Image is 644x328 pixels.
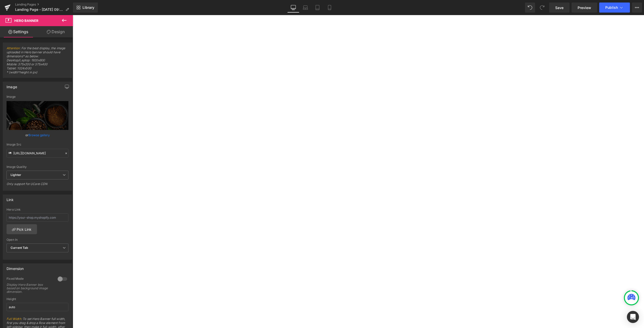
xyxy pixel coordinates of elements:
div: Only support for UCare CDN [7,182,68,189]
div: Link [7,195,14,202]
a: Laptop [299,3,311,13]
button: Redo [537,3,547,13]
span: Publish [605,6,618,10]
input: Link [7,149,68,158]
a: Attention [7,46,20,50]
a: New Library [73,3,98,13]
a: Browse gallery [28,131,50,139]
a: Mobile [324,3,336,13]
span: Save [555,5,563,10]
a: Desktop [287,3,299,13]
div: Image Quality [7,165,68,169]
span: Preview [578,5,591,10]
a: Preview [572,3,597,13]
input: auto [7,303,68,311]
b: Current Tab [11,246,28,250]
input: https://your-shop.myshopify.com [7,213,68,222]
div: Image Src [7,143,68,146]
div: Image [7,95,68,99]
div: Display Hero Banner box based on background image dimension. [7,283,52,294]
div: Height [7,297,68,301]
a: Landing Pages [15,3,73,7]
div: Image [7,82,17,89]
button: Undo [525,3,535,13]
div: Dimension [7,264,24,271]
div: Hero Link [7,208,68,211]
div: Fixed Mode [7,277,53,282]
span: Landing Page - [DATE] 09:25:20 [15,8,63,12]
div: Open In [7,238,68,242]
button: More [632,3,642,13]
div: or [7,132,68,138]
a: Design [37,26,74,37]
span: Library [83,5,94,10]
a: Pick Link [7,224,37,234]
button: Publish [599,3,630,13]
div: Open Intercom Messenger [627,311,639,323]
a: Tablet [311,3,324,13]
span: : For the best display, the image uploaded in Hero banner should have dimensions* as below: Deskt... [7,46,68,78]
span: Hero Banner [14,19,38,23]
b: Lighter [11,173,21,177]
a: Full Width [7,317,21,321]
